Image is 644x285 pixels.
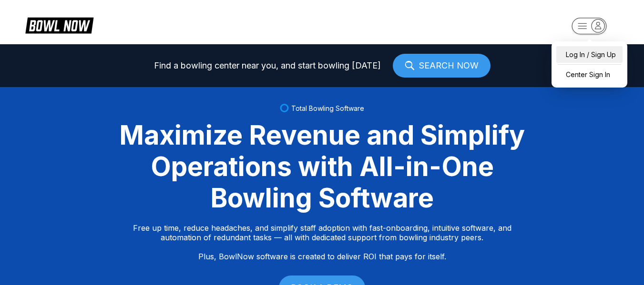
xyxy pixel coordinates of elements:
[108,119,537,214] div: Maximize Revenue and Simplify Operations with All-in-One Bowling Software
[133,223,511,261] p: Free up time, reduce headaches, and simplify staff adoption with fast-onboarding, intuitive softw...
[556,66,623,83] a: Center Sign In
[154,61,381,70] span: Find a bowling center near you, and start bowling [DATE]
[393,54,491,78] a: SEARCH NOW
[291,104,364,112] span: Total Bowling Software
[556,46,623,63] a: Log In / Sign Up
